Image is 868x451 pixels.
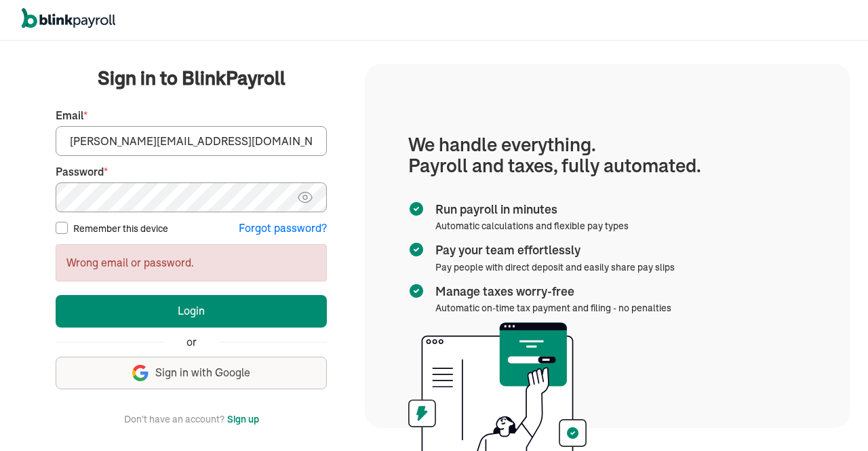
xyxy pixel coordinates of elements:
[56,126,327,156] input: Your email address
[239,220,327,236] button: Forgot password?
[435,220,629,232] span: Automatic calculations and flexible pay types
[132,365,149,381] img: google
[56,164,327,180] label: Password
[435,241,669,259] span: Pay your team effortlessly
[56,244,327,281] div: Wrong email or password.
[22,8,115,28] img: logo
[435,201,623,218] span: Run payroll in minutes
[408,241,425,258] img: checkmark
[408,134,807,176] h1: We handle everything. Payroll and taxes, fully automated.
[435,261,675,273] span: Pay people with direct deposit and easily share pay slips
[56,357,327,389] button: Sign in with Google
[408,283,425,299] img: checkmark
[56,295,327,328] button: Login
[297,189,313,205] img: eye
[435,283,666,300] span: Manage taxes worry-free
[642,305,868,451] iframe: Chat Widget
[435,302,671,314] span: Automatic on-time tax payment and filing - no penalties
[408,201,425,217] img: checkmark
[98,64,285,92] span: Sign in to BlinkPayroll
[124,411,224,427] span: Don't have an account?
[227,411,259,427] button: Sign up
[186,334,197,350] span: or
[56,108,327,123] label: Email
[155,365,250,380] span: Sign in with Google
[73,222,168,235] label: Remember this device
